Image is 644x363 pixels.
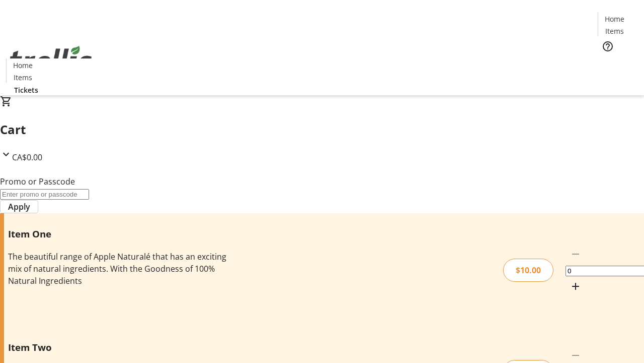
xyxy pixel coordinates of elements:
[598,58,638,69] a: Tickets
[605,14,624,24] span: Home
[6,85,46,95] a: Tickets
[13,60,33,71] span: Home
[7,60,39,71] a: Home
[14,72,32,83] span: Items
[503,259,553,282] div: $10.00
[12,152,42,163] span: CA$0.00
[606,58,630,69] span: Tickets
[605,26,624,36] span: Items
[8,251,228,287] div: The beautiful range of Apple Naturalé that has an exciting mix of natural ingredients. With the G...
[7,72,39,83] a: Items
[598,36,618,56] button: Help
[598,26,630,36] a: Items
[566,276,586,296] button: Increment by one
[8,227,228,241] h3: Item One
[14,85,38,95] span: Tickets
[598,14,630,24] a: Home
[6,35,96,85] img: Orient E2E Organization d5sCwGF6H7's Logo
[8,340,228,354] h3: Item Two
[8,201,30,213] span: Apply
